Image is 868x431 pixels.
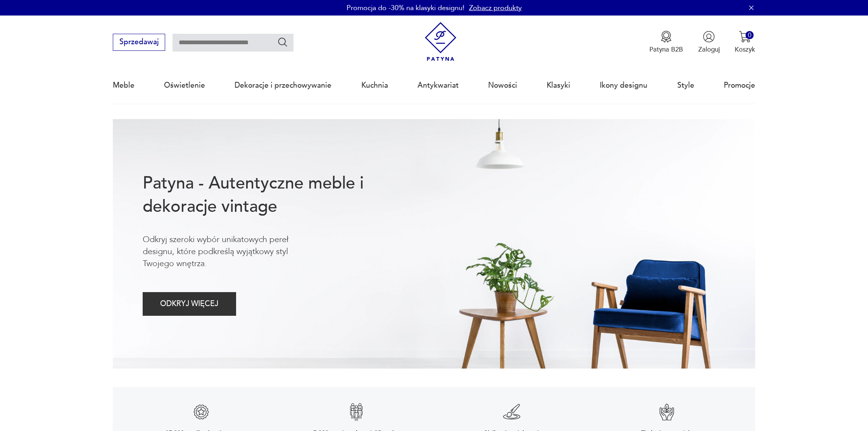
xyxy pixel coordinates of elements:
p: Odkryj szeroki wybór unikatowych pereł designu, które podkreślą wyjątkowy styl Twojego wnętrza. [143,234,319,270]
a: ODKRYJ WIĘCEJ [143,301,236,308]
button: ODKRYJ WIĘCEJ [143,292,236,316]
button: Patyna B2B [649,31,683,54]
h1: Patyna - Autentyczne meble i dekoracje vintage [143,172,394,218]
button: Sprzedawaj [113,34,165,51]
button: Szukaj [277,36,288,48]
img: Znak gwarancji jakości [192,403,211,421]
img: Ikona medalu [660,31,672,43]
a: Dekoracje i przechowywanie [235,68,331,103]
img: Znak gwarancji jakości [657,403,676,421]
button: Zaloguj [698,31,720,54]
a: Antykwariat [418,68,459,103]
p: Patyna B2B [649,45,683,54]
a: Oświetlenie [164,68,205,103]
a: Ikony designu [600,68,647,103]
a: Kuchnia [361,68,388,103]
a: Meble [113,68,135,103]
img: Znak gwarancji jakości [347,403,366,421]
a: Sprzedawaj [113,40,165,46]
a: Promocje [724,68,755,103]
a: Ikona medaluPatyna B2B [649,31,683,54]
a: Style [677,68,694,103]
img: Znak gwarancji jakości [502,403,521,421]
img: Ikonka użytkownika [703,31,715,43]
button: 0Koszyk [735,31,755,54]
div: 0 [745,31,754,39]
a: Klasyki [547,68,570,103]
p: Zaloguj [698,45,720,54]
p: Promocja do -30% na klasyki designu! [347,3,464,13]
p: Koszyk [735,45,755,54]
a: Zobacz produkty [469,3,522,13]
a: Nowości [488,68,517,103]
img: Ikona koszyka [739,31,751,43]
img: Patyna - sklep z meblami i dekoracjami vintage [421,22,460,61]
